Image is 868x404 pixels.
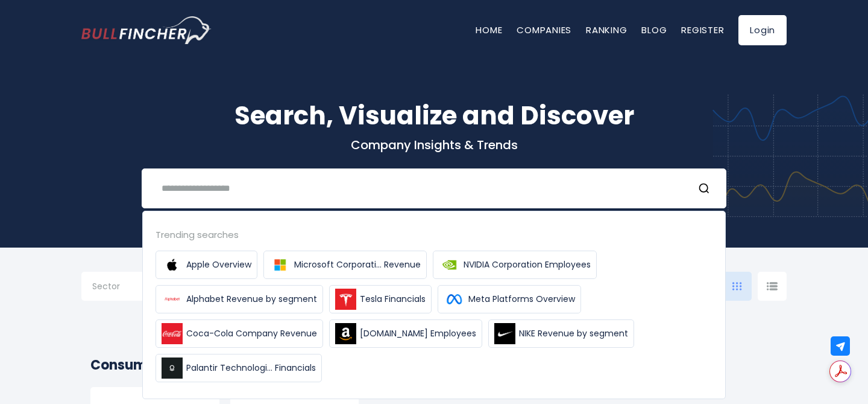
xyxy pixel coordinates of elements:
[329,319,482,348] a: [DOMAIN_NAME] Employees
[464,258,591,271] span: NVIDIA Corporation Employees
[263,251,427,279] a: Microsoft Corporati... Revenue
[517,24,571,36] a: Companies
[90,355,778,375] h2: Consumer Electronics
[294,258,421,271] span: Microsoft Corporati... Revenue
[156,285,323,313] a: Alphabet Revenue by segment
[433,251,597,279] a: NVIDIA Corporation Employees
[767,282,778,290] img: icon-comp-list-view.svg
[738,15,787,45] a: Login
[519,327,628,340] span: NIKE Revenue by segment
[186,362,316,374] span: Palantir Technologi... Financials
[641,24,667,36] a: Blog
[732,282,742,290] img: icon-comp-grid.svg
[156,319,323,348] a: Coca-Cola Company Revenue
[92,281,120,292] span: Sector
[681,24,724,36] a: Register
[156,251,257,279] a: Apple Overview
[81,16,212,44] img: Bullfincher logo
[81,16,211,44] a: Go to homepage
[360,327,476,340] span: [DOMAIN_NAME] Employees
[186,327,317,340] span: Coca-Cola Company Revenue
[186,258,251,271] span: Apple Overview
[586,24,627,36] a: Ranking
[81,137,787,153] p: Company Insights & Trends
[468,293,575,306] span: Meta Platforms Overview
[488,319,634,348] a: NIKE Revenue by segment
[92,277,169,298] input: Selection
[476,24,502,36] a: Home
[329,285,432,313] a: Tesla Financials
[156,354,322,382] a: Palantir Technologi... Financials
[698,181,714,196] button: Search
[156,228,712,242] div: Trending searches
[186,293,317,306] span: Alphabet Revenue by segment
[81,97,787,135] h1: Search, Visualize and Discover
[360,293,426,306] span: Tesla Financials
[438,285,581,313] a: Meta Platforms Overview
